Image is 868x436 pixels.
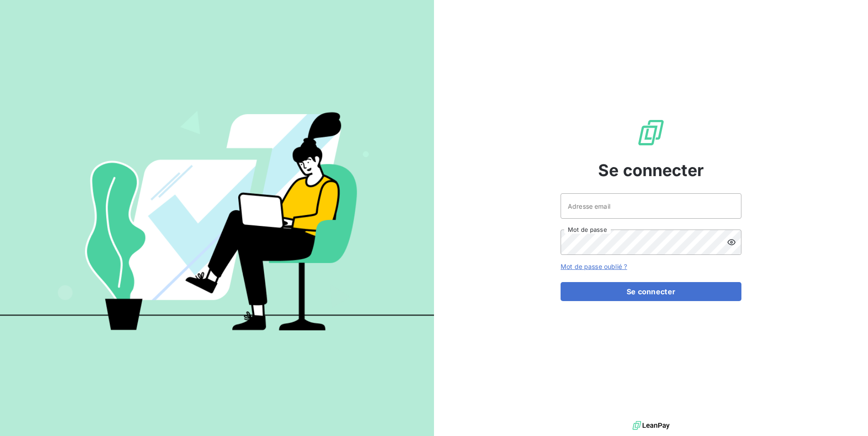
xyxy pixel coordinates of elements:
[561,263,627,270] a: Mot de passe oublié ?
[598,158,704,182] span: Se connecter
[561,193,741,219] input: placeholder
[561,282,741,301] button: Se connecter
[637,118,665,147] img: Logo LeanPay
[632,419,670,432] img: logo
